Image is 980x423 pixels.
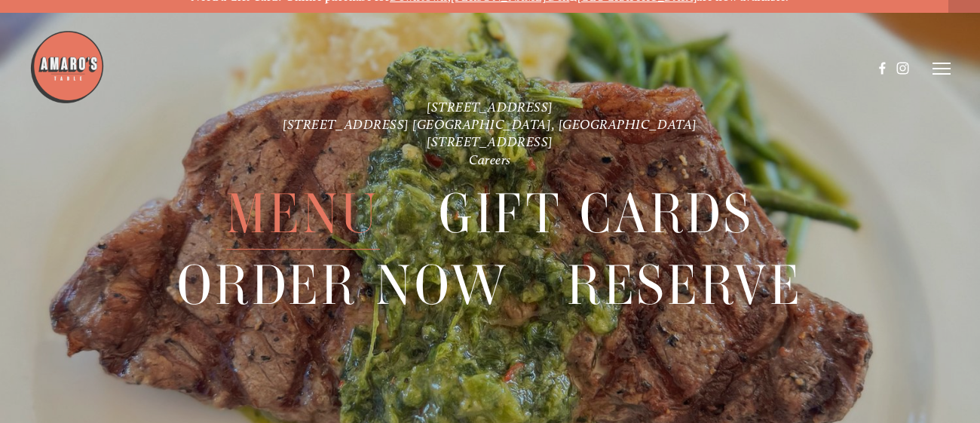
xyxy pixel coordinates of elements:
[29,29,105,105] img: Amaro's Table
[427,133,553,149] a: [STREET_ADDRESS]
[567,250,803,320] a: Reserve
[439,178,754,249] a: Gift Cards
[469,152,511,167] a: Careers
[226,178,380,250] span: Menu
[177,250,508,321] span: Order Now
[439,178,754,250] span: Gift Cards
[226,178,380,249] a: Menu
[567,250,803,321] span: Reserve
[177,250,508,320] a: Order Now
